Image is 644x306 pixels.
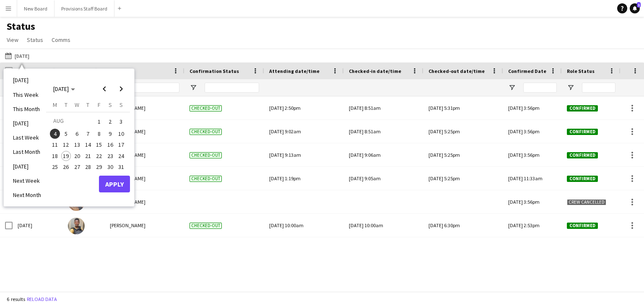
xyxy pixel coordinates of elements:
span: 13 [72,140,82,150]
a: 1 [630,3,640,13]
button: 26-08-2025 [60,161,71,172]
span: 15 [94,140,104,150]
button: 02-08-2025 [104,115,115,128]
span: Checked-out [190,129,222,135]
button: Choose month and year [50,81,78,96]
span: Checked-out [190,105,222,112]
button: 08-08-2025 [93,128,104,139]
span: 24 [116,151,126,161]
div: [DATE] 9:06am [349,143,418,166]
button: 20-08-2025 [72,150,83,161]
div: [DATE] 5:31pm [428,96,498,119]
span: Photo [68,68,82,74]
span: M [53,101,57,109]
li: Next Month [8,188,46,202]
button: 24-08-2025 [116,150,127,161]
li: This Week [8,88,46,102]
button: 25-08-2025 [49,161,60,172]
span: 19 [61,151,71,161]
button: 11-08-2025 [49,139,60,150]
button: 27-08-2025 [72,161,83,172]
span: Checked-out [190,176,222,182]
button: 01-08-2025 [93,115,104,128]
div: [DATE] 3:56pm [503,120,562,143]
button: 31-08-2025 [116,161,127,172]
div: [DATE] 5:25pm [428,120,498,143]
span: Attending date/time [269,68,319,74]
span: 9 [105,129,115,139]
span: Confirmation Status [190,68,239,74]
span: 25 [50,162,60,172]
button: 14-08-2025 [83,139,93,150]
button: Provisions Staff Board [55,0,114,17]
span: Confirmed [567,223,598,229]
input: Confirmation Status Filter Input [205,83,259,93]
span: Confirmed [567,105,598,112]
li: [DATE] [8,116,46,130]
div: [DATE] 2:53pm [503,214,562,237]
button: 10-08-2025 [116,128,127,139]
span: Confirmed Date [508,68,546,74]
span: 1 [637,2,641,8]
a: Status [23,34,47,45]
span: Name [110,68,123,74]
span: 31 [116,162,126,172]
span: 18 [50,151,60,161]
button: [DATE] [3,51,31,61]
span: 7 [83,129,93,139]
span: 27 [72,162,82,172]
button: Open Filter Menu [567,84,574,91]
span: [PERSON_NAME] [110,222,145,228]
button: 13-08-2025 [72,139,83,150]
span: T [65,101,68,109]
span: Checked-out date/time [428,68,485,74]
div: [DATE] 9:13am [269,143,339,166]
button: Open Filter Menu [190,84,197,91]
li: Last Week [8,130,46,145]
span: Role Status [567,68,595,74]
span: 1 [94,116,104,127]
span: T [86,101,89,109]
li: Last Month [8,145,46,159]
div: [DATE] 5:25pm [428,167,498,190]
div: [DATE] 9:02am [269,120,339,143]
button: 21-08-2025 [83,150,93,161]
span: 6 [72,129,82,139]
button: 06-08-2025 [72,128,83,139]
div: [DATE] 5:25pm [428,143,498,166]
span: 12 [61,140,71,150]
a: View [3,34,22,45]
div: [DATE] 10:00am [349,214,418,237]
div: [DATE] 9:05am [349,167,418,190]
span: Confirmed [567,176,598,182]
span: F [98,101,101,109]
span: S [119,101,123,109]
button: Reload data [25,295,59,304]
span: 29 [94,162,104,172]
span: 4 [50,129,60,139]
span: 23 [105,151,115,161]
span: Comms [52,36,70,44]
button: 04-08-2025 [49,128,60,139]
button: 29-08-2025 [93,161,104,172]
span: 16 [105,140,115,150]
div: [DATE] 3:56pm [503,96,562,119]
button: 03-08-2025 [116,115,127,128]
span: 21 [83,151,93,161]
span: 2 [105,116,115,127]
span: 20 [72,151,82,161]
input: Name Filter Input [125,83,179,93]
button: Previous month [96,80,113,97]
button: 18-08-2025 [49,150,60,161]
div: [DATE] 8:51am [349,96,418,119]
button: New Board [17,0,55,17]
button: 09-08-2025 [104,128,115,139]
span: 3 [116,116,126,127]
div: [DATE] 10:00am [269,214,339,237]
span: 30 [105,162,115,172]
li: [DATE] [8,159,46,174]
button: 28-08-2025 [83,161,93,172]
button: 05-08-2025 [60,128,71,139]
div: [DATE] 3:56pm [503,143,562,166]
div: [DATE] 1:19pm [269,167,339,190]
